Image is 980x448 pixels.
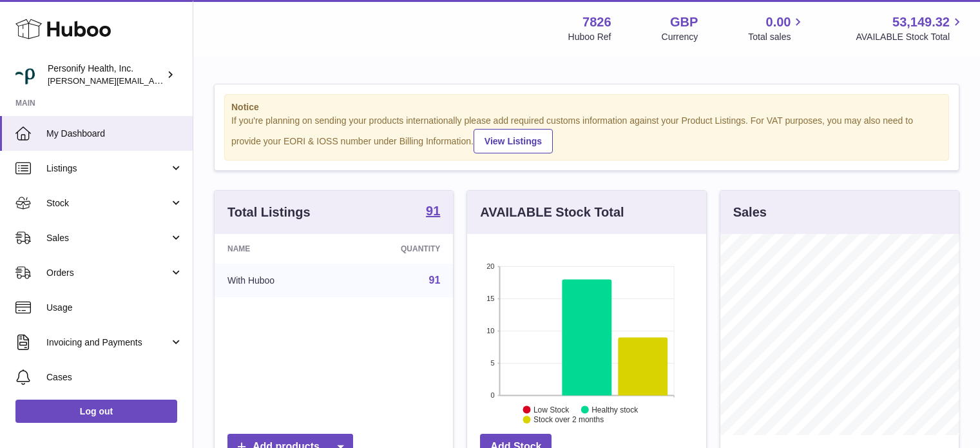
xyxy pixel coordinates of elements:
text: 10 [487,327,495,335]
span: AVAILABLE Stock Total [856,31,965,43]
a: 53,149.32 AVAILABLE Stock Total [856,14,965,43]
a: 0.00 Total sales [748,14,805,43]
span: Stock [46,197,169,209]
h3: AVAILABLE Stock Total [480,204,624,221]
text: Healthy stock [591,405,639,414]
h3: Sales [733,204,767,221]
a: 91 [426,204,440,220]
h3: Total Listings [227,204,311,221]
text: Stock over 2 months [533,415,604,424]
text: Low Stock [533,405,570,414]
span: My Dashboard [46,128,183,140]
span: Sales [46,232,169,244]
text: 15 [487,295,495,302]
a: View Listings [474,129,553,153]
img: donald.holliday@virginpulse.com [15,65,35,84]
td: With Huboo [215,264,340,297]
text: 0 [491,391,495,399]
text: 5 [491,359,495,367]
strong: 7826 [582,14,611,31]
div: Personify Health, Inc. [48,63,164,87]
span: 0.00 [766,14,791,31]
div: Currency [662,31,698,43]
strong: GBP [670,14,698,31]
a: 91 [429,275,441,286]
th: Quantity [340,234,453,264]
span: Cases [46,371,183,384]
span: Total sales [748,31,805,43]
a: Log out [15,400,177,423]
span: Invoicing and Payments [46,336,169,349]
strong: Notice [231,101,942,113]
span: Usage [46,302,183,314]
span: Orders [46,267,169,279]
div: If you're planning on sending your products internationally please add required customs informati... [231,115,942,153]
strong: 91 [426,204,440,217]
span: 53,149.32 [892,14,950,31]
span: [PERSON_NAME][EMAIL_ADDRESS][PERSON_NAME][DOMAIN_NAME] [48,75,327,86]
th: Name [215,234,340,264]
div: Huboo Ref [568,31,611,43]
text: 20 [487,262,495,270]
span: Listings [46,162,169,175]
